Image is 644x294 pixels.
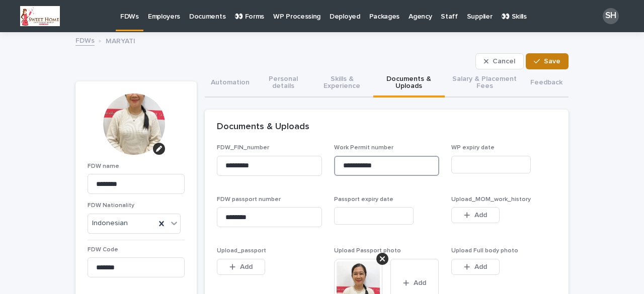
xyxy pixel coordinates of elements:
[451,197,531,203] span: Upload_MOM_work_history
[524,69,569,97] button: Feedback
[334,197,393,203] span: Passport expiry date
[217,122,309,133] h2: Documents & Uploads
[217,197,281,203] span: FDW passport number
[474,263,487,270] span: Add
[544,58,560,65] span: Save
[451,145,495,151] span: WP expiry date
[88,203,134,209] span: FDW Nationality
[474,212,487,219] span: Add
[451,207,500,223] button: Add
[205,69,256,97] button: Automation
[493,58,515,65] span: Cancel
[240,263,253,270] span: Add
[475,53,524,69] button: Cancel
[334,145,393,151] span: Work Permit number
[88,163,119,169] span: FDW name
[445,69,524,97] button: Salary & Placement Fees
[75,34,95,46] a: FDWs
[106,35,135,46] p: MARYATI
[217,248,266,254] span: Upload_passport
[92,219,128,228] span: Indonesian
[373,69,445,97] button: Documents & Uploads
[311,69,373,97] button: Skills & Experience
[256,69,311,97] button: Personal details
[88,247,118,253] span: FDW Code
[451,259,500,275] button: Add
[451,248,518,254] span: Upload Full body photo
[20,6,60,26] img: kFOXSfv_6-6gUs9nkLPLXCesz0MIw2PYOV3M4AQ4cTA
[414,279,426,286] span: Add
[334,248,401,254] span: Upload Passport photo
[217,145,269,151] span: FDW_FIN_number
[217,259,265,275] button: Add
[603,8,619,24] div: SH
[526,53,569,69] button: Save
